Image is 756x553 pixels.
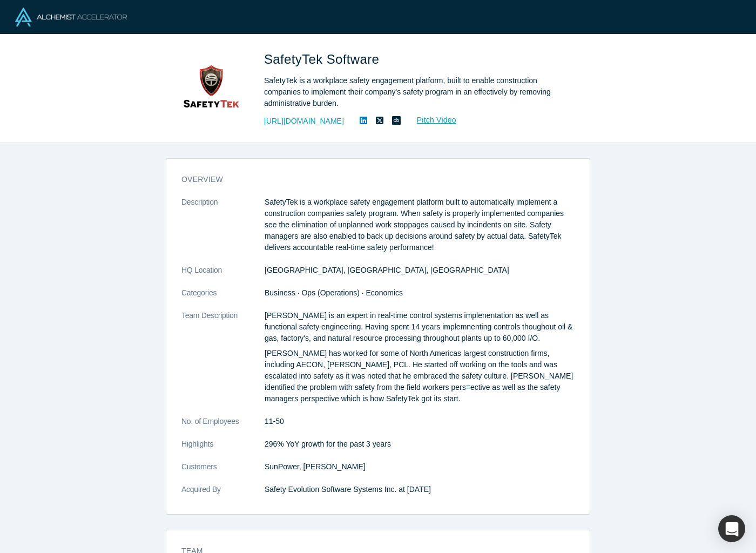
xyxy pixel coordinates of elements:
[405,114,457,126] a: Pitch Video
[265,348,575,404] p: [PERSON_NAME] has worked for some of North Americas largest construction firms, including AECON, ...
[264,52,383,66] span: SafetyTek Software
[265,439,575,450] p: 296% YoY growth for the past 3 years
[181,174,559,185] h3: overview
[181,416,265,439] dt: No. of Employees
[265,416,575,427] dd: 11-50
[173,50,249,125] img: SafetyTek Software's Logo
[265,484,575,495] dd: Safety Evolution Software Systems Inc. at [DATE]
[265,197,575,253] p: SafetyTek is a workplace safety engagement platform built to automatically implement a constructi...
[265,310,575,344] p: [PERSON_NAME] is an expert in real-time control systems implenentation as well as functional safe...
[181,265,265,287] dt: HQ Location
[181,484,265,507] dt: Acquired By
[181,439,265,461] dt: Highlights
[181,310,265,416] dt: Team Description
[264,116,344,127] a: [URL][DOMAIN_NAME]
[181,197,265,265] dt: Description
[15,8,127,26] img: Alchemist Logo
[264,75,566,109] div: SafetyTek is a workplace safety engagement platform, built to enable construction companies to im...
[265,288,403,297] span: Business · Ops (Operations) · Economics
[181,461,265,484] dt: Customers
[265,265,575,276] dd: [GEOGRAPHIC_DATA], [GEOGRAPHIC_DATA], [GEOGRAPHIC_DATA]
[265,461,575,473] dd: SunPower, [PERSON_NAME]
[181,287,265,310] dt: Categories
